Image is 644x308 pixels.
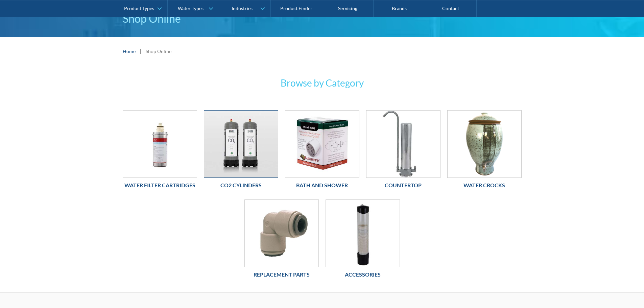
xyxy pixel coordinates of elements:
img: Water Filter Cartridges [123,111,197,177]
h6: Countertop [366,181,440,189]
a: Replacement PartsReplacement Parts [244,199,319,282]
a: Co2 CylindersCo2 Cylinders [204,110,278,193]
h6: Accessories [326,270,400,279]
a: Water Filter CartridgesWater Filter Cartridges [123,110,197,193]
a: Water CrocksWater Crocks [447,110,522,193]
h3: Browse by Category [190,76,454,90]
h6: Water Filter Cartridges [123,181,197,189]
h6: Bath and Shower [285,181,359,189]
div: | [139,47,142,55]
a: AccessoriesAccessories [326,199,400,282]
h1: Shop Online [123,10,522,27]
h6: Co2 Cylinders [204,181,278,189]
div: Product Types [124,5,154,11]
div: Water Types [178,5,204,11]
h6: Replacement Parts [244,270,319,279]
a: CountertopCountertop [366,110,440,193]
h6: Water Crocks [447,181,522,189]
img: Accessories [326,200,400,267]
img: Countertop [366,111,440,177]
img: Co2 Cylinders [204,111,278,177]
img: Water Crocks [448,111,521,177]
a: Bath and ShowerBath and Shower [285,110,359,193]
img: Replacement Parts [245,200,318,267]
div: Industries [232,5,253,11]
div: Shop Online [146,48,171,55]
a: Home [123,48,136,55]
img: Bath and Shower [285,111,359,177]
